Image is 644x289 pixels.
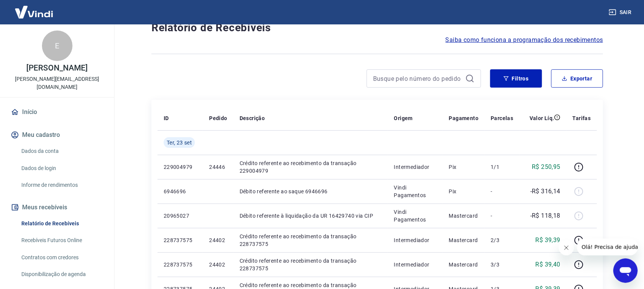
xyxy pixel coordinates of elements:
p: 24402 [209,261,227,268]
p: Crédito referente ao recebimento da transação 229004979 [240,159,382,175]
p: Intermediador [394,236,437,244]
p: Descrição [240,114,265,122]
p: Vindi Pagamentos [394,184,437,199]
p: Vindi Pagamentos [394,208,437,223]
p: Crédito referente ao recebimento da transação 228737575 [240,257,382,272]
p: 6946696 [164,188,197,195]
iframe: Mensagem da empresa [577,239,638,255]
input: Busque pelo número do pedido [373,73,462,84]
a: Disponibilização de agenda [18,267,105,282]
p: Débito referente à liquidação da UR 16429740 via CIP [240,212,382,220]
p: Intermediador [394,261,437,268]
a: Saiba como funciona a programação dos recebimentos [446,35,603,45]
p: 1/1 [491,163,514,171]
p: Origem [394,114,413,122]
button: Meu cadastro [9,127,105,143]
p: - [491,188,514,195]
p: Mastercard [449,261,479,268]
p: Mastercard [449,212,479,220]
iframe: Fechar mensagem [559,240,574,255]
p: 3/3 [491,261,514,268]
p: - [491,212,514,220]
a: Recebíveis Futuros Online [18,233,105,248]
p: R$ 250,95 [532,162,561,172]
p: Pedido [209,114,227,122]
button: Filtros [490,69,542,88]
p: Parcelas [491,114,514,122]
button: Exportar [551,69,603,88]
img: Vindi [9,0,59,24]
p: Pix [449,188,479,195]
h4: Relatório de Recebíveis [151,20,603,35]
p: Tarifas [573,114,591,122]
p: Valor Líq. [530,114,554,122]
p: Débito referente ao saque 6946696 [240,188,382,195]
iframe: Botão para abrir a janela de mensagens [613,258,638,283]
p: Pix [449,163,479,171]
a: Informe de rendimentos [18,177,105,193]
a: Relatório de Recebíveis [18,216,105,231]
p: -R$ 316,14 [530,187,560,196]
p: R$ 39,40 [536,260,560,269]
a: Contratos com credores [18,250,105,265]
a: Dados da conta [18,143,105,159]
p: 2/3 [491,236,514,244]
button: Sair [607,5,635,19]
div: E [42,31,72,61]
p: R$ 39,39 [536,236,560,245]
p: [PERSON_NAME][EMAIL_ADDRESS][DOMAIN_NAME] [6,75,108,91]
p: -R$ 118,18 [530,211,560,220]
p: Intermediador [394,163,437,171]
p: [PERSON_NAME] [26,64,87,72]
p: Mastercard [449,236,479,244]
p: 24446 [209,163,227,171]
a: Dados de login [18,161,105,176]
p: Pagamento [449,114,479,122]
p: 24402 [209,236,227,244]
span: Ter, 23 set [167,139,192,146]
p: 228737575 [164,236,197,244]
button: Meus recebíveis [9,199,105,216]
p: 228737575 [164,261,197,268]
p: 229004979 [164,163,197,171]
p: ID [164,114,169,122]
p: Crédito referente ao recebimento da transação 228737575 [240,233,382,248]
p: 20965027 [164,212,197,220]
a: Início [9,104,105,120]
span: Olá! Precisa de ajuda? [5,5,64,11]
